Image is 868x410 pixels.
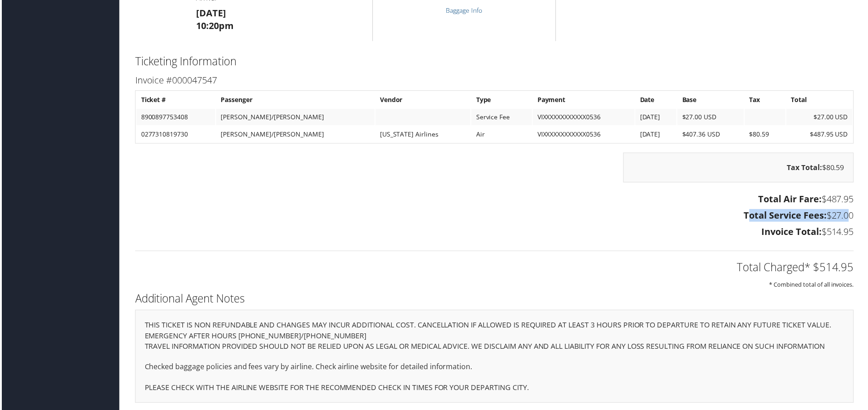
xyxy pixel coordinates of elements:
[636,109,678,126] td: [DATE]
[134,261,856,276] h2: Total Charged* $514.95
[134,311,856,405] div: THIS TICKET IS NON REFUNDABLE AND CHANGES MAY INCUR ADDITIONAL COST. CANCELLATION IF ALLOWED IS R...
[135,92,214,108] th: Ticket #
[215,127,374,143] td: [PERSON_NAME]/[PERSON_NAME]
[472,127,533,143] td: Air
[789,163,824,173] strong: Tax Total:
[195,7,225,19] strong: [DATE]
[533,127,636,143] td: VIXXXXXXXXXXXX0536
[636,127,678,143] td: [DATE]
[135,127,214,143] td: 0277310819730
[624,153,856,183] div: $80.59
[679,127,745,143] td: $407.36 USD
[636,92,678,108] th: Date
[134,74,856,87] h3: Invoice #000047547
[143,342,846,354] p: TRAVEL INFORMATION PROVIDED SHOULD NOT BE RELIED UPON AS LEGAL OR MEDICAL ADVICE. WE DISCLAIM ANY...
[375,127,471,143] td: [US_STATE] Airlines
[679,92,745,108] th: Base
[788,109,854,126] td: $27.00 USD
[746,92,787,108] th: Tax
[760,194,824,206] strong: Total Air Fare:
[679,109,745,126] td: $27.00 USD
[134,292,856,307] h2: Additional Agent Notes
[134,210,856,223] h3: $27.00
[135,109,214,126] td: 8900897753408
[134,54,856,69] h2: Ticketing Information
[472,92,533,108] th: Type
[215,109,374,126] td: [PERSON_NAME]/[PERSON_NAME]
[533,109,636,126] td: VIXXXXXXXXXXXX0536
[788,92,854,108] th: Total
[143,363,846,375] p: Checked baggage policies and fees vary by airline. Check airline website for detailed information.
[745,210,829,222] strong: Total Service Fees:
[143,384,846,395] p: PLEASE CHECK WITH THE AIRLINE WEBSITE FOR THE RECOMMENDED CHECK IN TIMES FOR YOUR DEPARTING CITY.
[215,92,374,108] th: Passenger
[195,20,233,32] strong: 10:20pm
[533,92,636,108] th: Payment
[771,282,856,290] small: * Combined total of all invoices.
[472,109,533,126] td: Service Fee
[446,6,483,15] a: Baggage Info
[746,127,787,143] td: $80.59
[134,226,856,239] h3: $514.95
[134,194,856,206] h3: $487.95
[375,92,471,108] th: Vendor
[788,127,854,143] td: $487.95 USD
[763,226,824,239] strong: Invoice Total:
